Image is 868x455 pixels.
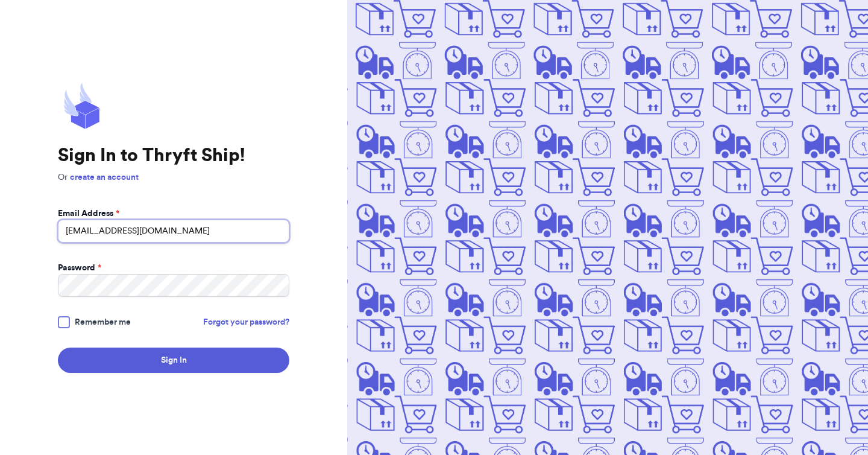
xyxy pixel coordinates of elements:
[58,171,289,183] p: Or
[203,316,289,328] a: Forgot your password?
[75,316,131,328] span: Remember me
[58,208,119,220] label: Email Address
[58,262,101,274] label: Password
[58,348,289,373] button: Sign In
[70,173,139,182] a: create an account
[58,145,289,167] h1: Sign In to Thryft Ship!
